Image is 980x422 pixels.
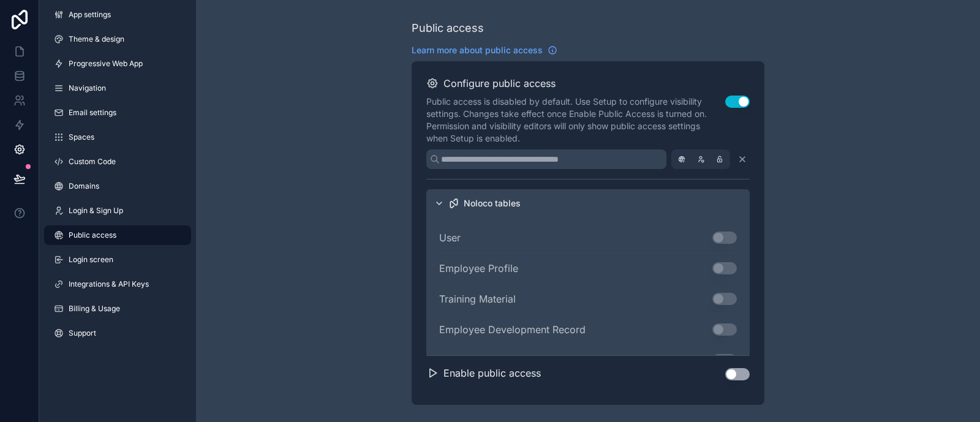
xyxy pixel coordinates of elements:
span: Training Material [439,292,516,306]
div: Noloco tables [426,189,750,217]
a: Employee Profile [434,255,742,281]
span: Learn more about public access [412,44,543,56]
span: Login & Sign Up [69,206,123,216]
a: Domains [44,176,191,196]
span: Support [69,328,96,338]
a: Login & Sign Up [44,201,191,220]
a: Navigation [44,78,191,98]
span: Employee Profile [439,261,518,276]
a: Login screen [44,250,191,269]
a: Integrations & API Keys [44,274,191,294]
a: Learn more about public access [412,44,557,56]
span: Integrations & API Keys [69,279,149,289]
span: User [439,230,461,245]
div: Noloco tables [464,197,521,209]
span: Theme & design [69,34,124,44]
a: Theme & design [44,29,191,49]
span: Login screen [69,255,113,265]
p: Public access is disabled by default. Use Setup to configure visibility settings. Changes take ef... [426,96,715,145]
span: Billing & Usage [69,304,120,314]
h2: Enable public access [443,366,541,380]
a: Employee Development Record [434,317,742,342]
span: Custom Code [69,157,116,167]
a: Training Material [434,286,742,312]
a: App settings [44,5,191,24]
span: Navigation [69,83,106,93]
span: Domains [69,181,99,191]
a: Progressive Web App [44,54,191,73]
span: Public access [69,230,116,240]
a: Support [44,323,191,343]
span: Spaces [69,132,94,142]
a: Spaces [44,127,191,147]
a: Public access [44,225,191,245]
h2: Configure public access [443,76,556,91]
span: Email settings [69,108,116,118]
a: Email settings [44,103,191,122]
div: Public access [412,20,484,37]
a: Custom Code [44,152,191,171]
a: Billing & Usage [44,299,191,318]
span: Employee Development Record [439,322,586,337]
span: Progressive Web App [69,59,143,69]
span: App settings [69,10,111,20]
a: User [434,225,742,251]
